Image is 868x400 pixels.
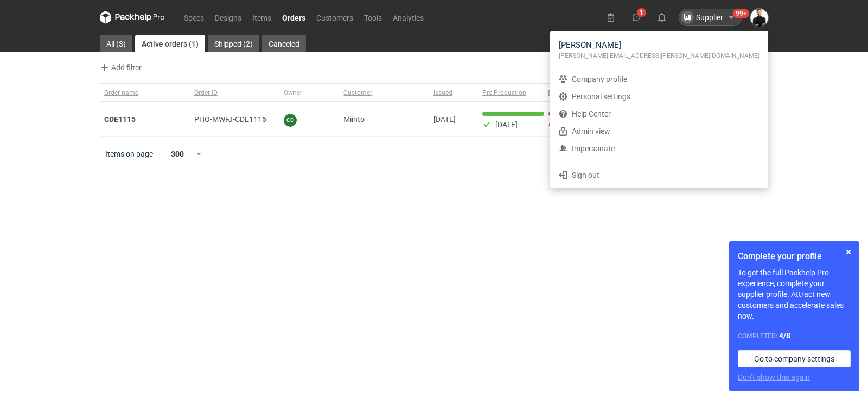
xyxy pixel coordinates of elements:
a: All (3) [100,35,132,52]
span: Order name [104,88,138,97]
div: Completed: [738,330,851,341]
div: 99+ [736,10,747,17]
a: Company profile [554,70,764,88]
span: Add filter [98,61,142,74]
a: Go to company settings [738,350,851,367]
a: Items [247,11,277,24]
button: Order ID [190,84,280,101]
button: Pre-Production [478,84,546,101]
span: Miinto [343,115,365,124]
h1: Complete your profile [738,250,851,263]
span: Items on page [105,149,153,159]
svg: Packhelp Pro [100,11,165,24]
a: Designs [209,11,247,24]
a: Active orders (1) [135,35,205,52]
button: 1 [628,9,645,26]
span: Production [548,88,580,97]
span: Issued [433,88,452,97]
p: To get the full Packhelp Pro experience, complete your supplier profile. Attract new customers an... [738,267,851,321]
span: [PERSON_NAME] [559,40,621,50]
p: [DATE] [495,120,518,129]
span: PHO-MWFJ-CDE1115 [194,115,266,124]
span: 04/04/2024 [433,115,456,124]
a: Tools [359,11,387,24]
span: Order ID [194,88,218,97]
button: Supplier99+ [679,9,750,26]
div: Supplier [681,11,723,24]
a: Impersonate [554,140,764,157]
a: CDE1115 [104,115,136,124]
a: Sign out [554,166,764,184]
span: Pre-Production [482,88,526,97]
a: Specs [178,11,209,24]
button: Don’t show this again [738,372,810,383]
img: Tomasz Kubiak [750,9,768,27]
a: Personal settings [554,88,764,105]
button: Help Center [554,105,764,122]
button: Production [546,84,614,101]
div: [PERSON_NAME][EMAIL_ADDRESS][PERSON_NAME][DOMAIN_NAME] [559,50,759,61]
strong: 4 / 8 [779,331,790,340]
button: Add filter [98,61,142,74]
button: Customer [339,84,429,101]
a: Canceled [262,35,306,52]
button: Order name [100,84,190,101]
figcaption: CO [284,114,297,127]
a: Analytics [387,11,429,24]
span: Customer [343,88,372,97]
span: Owner [284,88,302,97]
a: Admin view [554,122,764,140]
button: Issued [429,84,478,101]
a: Shipped (2) [208,35,259,52]
a: Customers [311,11,359,24]
button: Skip for now [842,246,855,259]
div: 300 [160,146,195,162]
a: Orders [277,11,311,24]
